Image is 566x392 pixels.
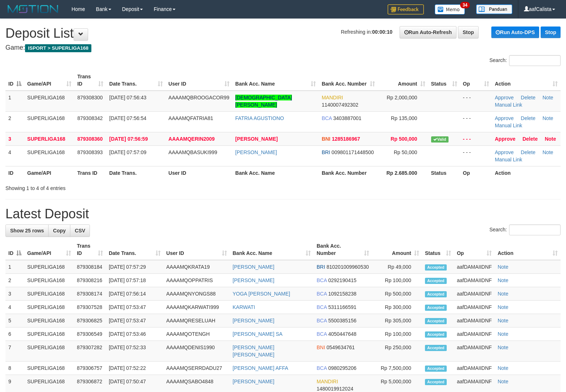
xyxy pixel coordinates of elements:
td: SUPERLIGA168 [24,145,74,166]
span: Copy 0292190415 to clipboard [328,277,356,283]
span: BCA [317,365,327,371]
th: Status: activate to sort column ascending [422,239,454,260]
span: BNI [322,136,330,142]
th: Game/API: activate to sort column ascending [24,239,74,260]
th: Op [460,166,492,180]
td: 879306549 [74,327,106,341]
td: 5 [5,314,24,327]
span: MANDIRI [322,95,343,100]
th: Trans ID [74,166,106,180]
span: 879308360 [77,136,103,142]
td: 879308174 [74,287,106,301]
td: 879307282 [74,341,106,362]
a: Approve [495,115,514,121]
span: Rp 135,000 [391,115,417,121]
a: Note [497,264,508,270]
th: Rp 2.685.000 [378,166,428,180]
img: Button%20Memo.svg [435,4,465,15]
td: aafDAMAIIDNF [454,287,495,301]
span: BCA [317,291,327,297]
span: 879308393 [77,149,103,155]
td: SUPERLIGA168 [24,260,74,274]
span: BRI [322,149,330,155]
strong: 00:00:10 [372,29,392,35]
span: CSV [75,228,85,234]
td: SUPERLIGA168 [24,132,74,145]
td: Rp 305,000 [372,314,422,327]
td: - - - [460,111,492,132]
td: [DATE] 07:57:29 [106,260,164,274]
a: FATRIA AGUSTIONO [235,115,284,121]
span: Copy 4050447648 to clipboard [328,331,356,337]
a: Manual Link [495,102,522,108]
span: Accepted [425,366,447,372]
a: Approve [495,95,514,100]
span: Accepted [425,278,447,284]
td: SUPERLIGA168 [24,287,74,301]
a: Note [497,331,508,337]
img: Feedback.jpg [388,4,424,15]
span: Copy 1140007492302 to clipboard [322,102,358,108]
span: Copy 1092158238 to clipboard [328,291,356,297]
td: SUPERLIGA168 [24,341,74,362]
h1: Latest Deposit [5,207,561,221]
th: Game/API [24,166,74,180]
span: Accepted [425,345,447,351]
th: Amount: activate to sort column ascending [378,70,428,91]
th: Status: activate to sort column ascending [428,70,460,91]
td: SUPERLIGA168 [24,301,74,314]
td: AAAAMQSERRDADU27 [164,362,230,375]
a: Manual Link [495,123,522,128]
a: [PERSON_NAME] [235,136,278,142]
span: BCA [317,318,327,323]
a: Show 25 rows [5,224,49,237]
td: aafDAMAIIDNF [454,314,495,327]
td: AAAAMQKARWATI999 [164,301,230,314]
td: Rp 500,000 [372,287,422,301]
a: Run Auto-Refresh [400,26,456,38]
td: - - - [460,132,492,145]
a: Note [497,318,508,323]
span: BRI [317,264,325,270]
span: Rp 2,000,000 [387,95,417,100]
td: 879306825 [74,314,106,327]
td: [DATE] 07:52:33 [106,341,164,362]
span: AAAAMQERIN2009 [169,136,215,142]
label: Search: [489,55,561,66]
span: ISPORT > SUPERLIGA168 [25,44,91,52]
td: 879308184 [74,260,106,274]
td: aafDAMAIIDNF [454,341,495,362]
th: Bank Acc. Number [319,166,378,180]
td: aafDAMAIIDNF [454,260,495,274]
td: - - - [460,145,492,166]
span: Copy 009801171448500 to clipboard [331,149,374,155]
a: Approve [495,149,514,155]
a: CSV [70,224,90,237]
a: [DEMOGRAPHIC_DATA][PERSON_NAME] [235,95,292,108]
td: AAAAMQNYONGS88 [164,287,230,301]
th: User ID: activate to sort column ascending [164,239,230,260]
td: 3 [5,132,24,145]
a: Delete [522,136,538,142]
span: MANDIRI [317,379,338,384]
th: Date Trans.: activate to sort column ascending [106,70,165,91]
span: BCA [317,304,327,310]
a: Note [497,291,508,297]
th: Op: activate to sort column ascending [454,239,495,260]
td: aafDAMAIIDNF [454,362,495,375]
a: Stop [541,26,561,38]
td: aafDAMAIIDNF [454,301,495,314]
td: 879307528 [74,301,106,314]
td: [DATE] 07:53:47 [106,314,164,327]
span: Copy 3403887001 to clipboard [333,115,362,121]
span: [DATE] 07:56:59 [109,136,148,142]
td: Rp 49,000 [372,260,422,274]
td: AAAAMQOPPATRIS [164,274,230,287]
span: Copy 810201009960530 to clipboard [326,264,369,270]
th: Action: activate to sort column ascending [495,239,561,260]
th: Bank Acc. Name: activate to sort column ascending [232,70,319,91]
th: Status [428,166,460,180]
a: [PERSON_NAME] [235,149,277,155]
input: Search: [509,224,561,235]
span: Copy [53,228,66,234]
